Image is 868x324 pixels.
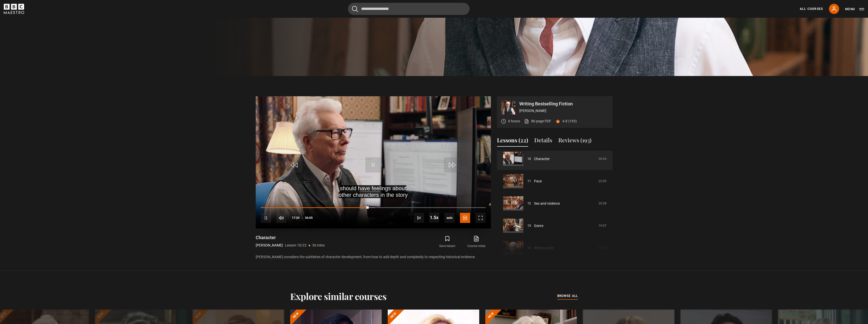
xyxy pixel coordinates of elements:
[445,213,455,223] span: auto
[519,108,608,113] p: [PERSON_NAME]
[348,3,470,15] input: Search
[414,213,424,223] button: Next Lesson
[534,156,550,162] a: Character
[261,207,485,208] div: Progress Bar
[508,119,520,124] p: 6 hours
[256,243,283,248] p: [PERSON_NAME]
[534,223,543,228] a: Genre
[433,235,462,249] button: Save lesson
[558,136,592,147] button: Reviews (193)
[352,6,358,12] button: Submit the search query
[256,235,325,241] h1: Character
[460,213,470,223] button: Captions
[256,254,491,260] p: [PERSON_NAME] considers the subtleties of character development, from how to add depth and comple...
[845,7,864,12] button: Toggle navigation
[534,179,542,184] a: Pace
[497,136,528,147] button: Lessons (22)
[285,243,307,248] p: Lesson 10/22
[557,293,578,299] a: browse all
[4,4,24,14] svg: BBC Maestro
[562,119,577,124] p: 4.8 (193)
[261,213,271,223] button: Pause
[290,291,387,301] h2: Explore similar courses
[429,213,439,223] button: Playback Rate
[524,119,551,124] a: 86 page PDF
[534,136,552,147] button: Details
[302,216,303,220] span: -
[445,213,455,223] div: Current quality: 720p
[276,213,286,223] button: Mute
[534,201,560,206] a: Sex and violence
[312,243,325,248] p: 36 mins
[462,235,491,249] a: Course notes
[557,293,578,298] span: browse all
[475,213,486,223] button: Fullscreen
[305,213,313,222] span: 36:05
[292,213,300,222] span: 17:20
[800,7,823,11] a: All Courses
[519,102,608,106] p: Writing Bestselling Fiction
[256,96,491,228] video-js: Video Player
